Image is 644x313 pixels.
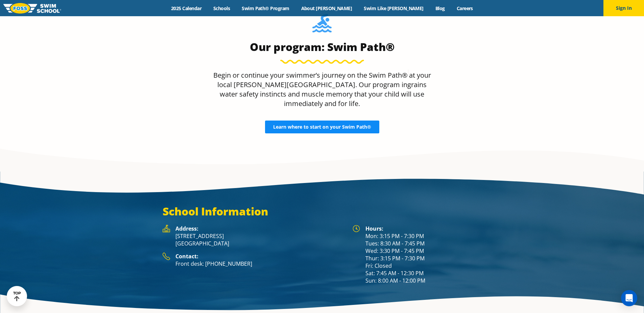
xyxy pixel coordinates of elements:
[210,40,434,54] h3: Our program: Swim Path®
[213,71,408,80] span: Begin or continue your swimmer’s journey on the Swim Path®
[365,225,482,284] div: Mon: 3:15 PM - 7:30 PM Tues: 8:30 AM - 7:45 PM Wed: 3:30 PM - 7:45 PM Thur: 3:15 PM - 7:30 PM Fri...
[621,290,637,306] div: Open Intercom Messenger
[217,71,431,108] span: at your local [PERSON_NAME][GEOGRAPHIC_DATA]. Our program ingrains water safety instincts and mus...
[208,5,236,11] a: Schools
[353,225,360,232] img: Foss Location Hours
[3,3,61,14] img: FOSS Swim School Logo
[295,5,358,11] a: About [PERSON_NAME]
[163,225,170,232] img: Foss Location Address
[273,125,371,129] span: Learn where to start on your Swim Path®
[175,260,346,267] p: Front desk: [PHONE_NUMBER]
[265,121,379,133] a: Learn where to start on your Swim Path®
[236,5,295,11] a: Swim Path® Program
[13,291,21,302] div: TOP
[312,14,332,37] img: Foss-Location-Swimming-Pool-Person.svg
[163,205,482,218] h3: School Information
[165,5,208,11] a: 2025 Calendar
[175,232,346,247] p: [STREET_ADDRESS] [GEOGRAPHIC_DATA]
[163,253,170,260] img: Foss Location Contact
[175,253,198,260] strong: Contact:
[358,5,430,11] a: Swim Like [PERSON_NAME]
[365,225,383,232] strong: Hours:
[175,225,198,232] strong: Address:
[451,5,479,11] a: Careers
[429,5,451,11] a: Blog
